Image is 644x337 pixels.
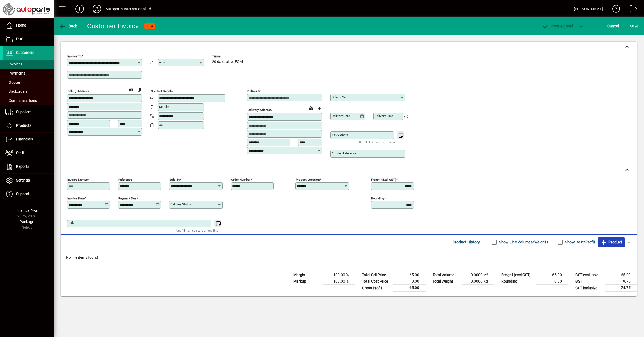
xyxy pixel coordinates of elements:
[359,285,393,291] td: Gross Profit
[499,272,536,278] td: Freight (excl GST)
[126,85,135,94] a: View on map
[371,197,384,200] mat-label: Rounding
[598,237,625,247] button: Product
[451,237,482,247] button: Product History
[67,197,85,200] mat-label: Invoice date
[58,21,79,31] button: Back
[16,164,29,169] span: Reports
[601,238,622,246] span: Product
[296,178,320,182] mat-label: Product location
[564,239,595,245] label: Show Cost/Profit
[536,272,568,278] td: 65.00
[3,69,54,78] a: Payments
[3,32,54,46] a: POS
[605,285,637,291] td: 74.75
[393,272,426,278] td: 65.00
[306,104,315,112] a: View on map
[3,160,54,173] a: Reports
[393,285,426,291] td: 65.00
[231,178,250,182] mat-label: Order number
[393,278,426,285] td: 0.00
[135,85,144,94] button: Copy to Delivery address
[430,278,462,285] td: Total Weight
[573,278,605,285] td: GST
[462,278,494,285] td: 0.0000 Kg
[16,151,24,155] span: Staff
[573,285,605,291] td: GST inclusive
[605,272,637,278] td: 65.00
[67,54,82,58] mat-label: Invoice To
[359,272,393,278] td: Total Sell Price
[16,50,34,55] span: Customers
[212,55,244,58] span: Terms
[332,133,348,136] mat-label: Instructions
[574,5,603,13] div: [PERSON_NAME]
[375,114,393,118] mat-label: Delivery time
[3,119,54,132] a: Products
[5,98,37,103] span: Communications
[499,278,536,285] td: Rounding
[16,123,31,128] span: Products
[332,151,356,155] mat-label: Courier Reference
[3,187,54,201] a: Support
[61,249,637,266] div: No line items found
[332,114,350,118] mat-label: Delivery date
[3,146,54,160] a: Staff
[3,174,54,187] a: Settings
[176,227,218,234] mat-hint: Use 'Enter' to start a new line
[170,202,191,206] mat-label: Delivery status
[542,24,573,28] span: ost & Email
[323,278,355,285] td: 100.00 %
[462,272,494,278] td: 0.0000 M³
[315,104,324,113] button: Choose address
[630,24,632,28] span: S
[291,272,323,278] td: Margin
[3,105,54,119] a: Suppliers
[118,197,136,200] mat-label: Payment due
[16,178,30,182] span: Settings
[16,37,23,41] span: POS
[359,139,401,145] mat-hint: Use 'Enter' to start a new line
[573,272,605,278] td: GST exclusive
[54,21,83,31] app-page-header-button: Back
[605,278,637,285] td: 9.75
[3,133,54,146] a: Financials
[323,272,355,278] td: 100.00 %
[118,178,132,182] mat-label: Reference
[247,89,261,93] mat-label: Deliver To
[371,178,396,182] mat-label: Freight (excl GST)
[630,22,638,30] span: ave
[539,21,576,31] button: Post & Email
[5,89,28,94] span: Backorders
[59,24,77,28] span: Back
[15,208,39,213] span: Financial Year
[16,23,26,27] span: Home
[3,60,54,69] a: Invoices
[87,22,139,30] div: Customer Invoice
[625,1,637,18] a: Logout
[291,278,323,285] td: Markup
[159,105,169,109] mat-label: Mobile
[67,178,89,182] mat-label: Invoice number
[16,110,31,114] span: Suppliers
[498,239,548,245] label: Show Line Volumes/Weights
[536,278,568,285] td: 0.00
[359,278,393,285] td: Total Cost Price
[169,178,180,182] mat-label: Sold by
[68,221,75,225] mat-label: Title
[88,4,105,14] button: Profile
[71,4,88,14] button: Add
[607,22,619,30] span: Cancel
[16,192,30,196] span: Support
[16,137,33,141] span: Financials
[629,21,640,31] button: Save
[20,220,34,224] span: Package
[3,96,54,105] a: Communications
[430,272,462,278] td: Total Volume
[453,238,480,246] span: Product History
[608,1,620,18] a: Knowledge Base
[5,71,25,75] span: Payments
[5,80,21,84] span: Quotes
[3,78,54,87] a: Quotes
[212,60,243,64] span: 20 days after EOM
